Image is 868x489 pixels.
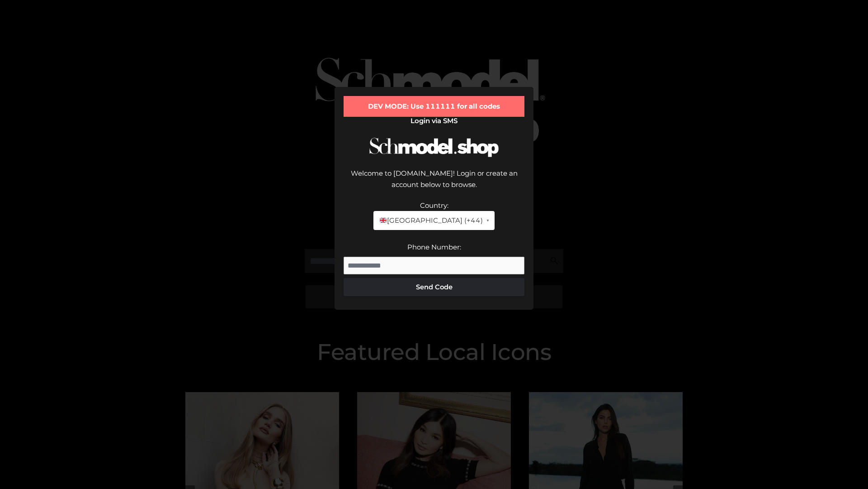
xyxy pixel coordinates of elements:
label: Country: [420,201,448,210]
img: 🇬🇧 [380,217,387,224]
button: Send Code [344,278,524,296]
label: Phone Number: [407,243,461,251]
h2: Login via SMS [344,117,524,125]
div: Welcome to [DOMAIN_NAME]! Login or create an account below to browse. [344,168,524,200]
img: Schmodel Logo [366,129,502,165]
div: DEV MODE: Use 111111 for all codes [344,96,524,117]
span: [GEOGRAPHIC_DATA] (+44) [379,215,482,226]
